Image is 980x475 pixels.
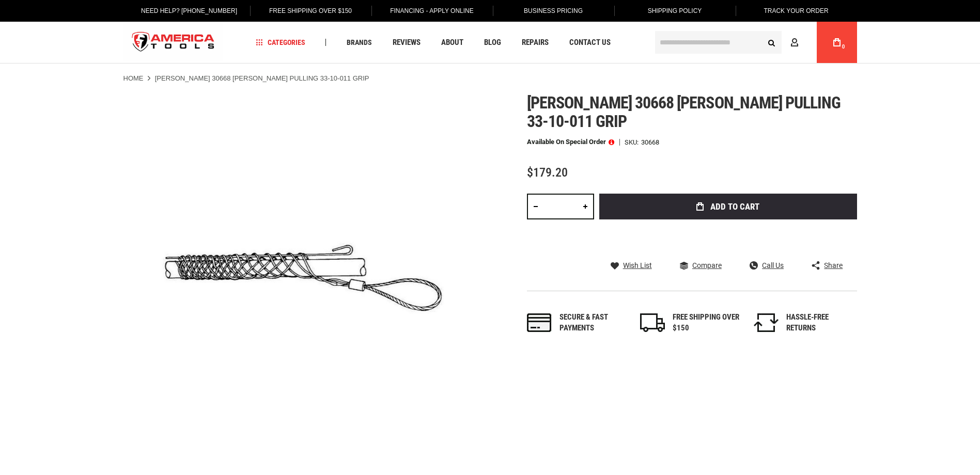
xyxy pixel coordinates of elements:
img: payments [527,313,552,332]
span: 0 [842,44,845,50]
span: Wish List [623,262,652,269]
span: Share [824,262,843,269]
img: returns [754,313,779,332]
span: Contact Us [569,39,611,46]
a: Reviews [388,36,425,50]
a: Brands [342,36,377,50]
a: Compare [680,261,722,270]
span: About [441,39,463,46]
a: Blog [479,36,506,50]
img: shipping [640,313,665,332]
span: Call Us [762,262,784,269]
a: Categories [251,36,310,50]
iframe: Secure express checkout frame [597,223,859,252]
a: Home [123,74,144,83]
p: Available on Special Order [527,138,614,146]
span: Blog [484,39,501,46]
span: Compare [692,262,722,269]
a: 0 [827,22,847,63]
span: Brands [347,39,372,46]
div: FREE SHIPPING OVER $150 [673,312,740,334]
span: Categories [256,39,305,46]
strong: [PERSON_NAME] 30668 [PERSON_NAME] PULLING 33-10-011 GRIP [155,74,369,82]
a: Contact Us [565,36,615,50]
div: HASSLE-FREE RETURNS [786,312,853,334]
button: Add to Cart [599,194,857,219]
div: Secure & fast payments [559,312,627,334]
a: Repairs [517,36,553,50]
a: Wish List [611,261,652,270]
span: $179.20 [527,165,568,180]
div: 30668 [641,139,659,146]
span: Shipping Policy [648,7,702,14]
a: store logo [123,23,224,62]
span: Repairs [522,39,549,46]
strong: SKU [625,139,641,146]
img: America Tools [123,23,224,62]
a: Call Us [750,261,784,270]
a: About [437,36,468,50]
button: Search [762,33,782,52]
span: Reviews [393,39,421,46]
img: GREENLEE 30668 SLACK PULLING 33-10-011 GRIP [123,93,490,460]
span: [PERSON_NAME] 30668 [PERSON_NAME] pulling 33-10-011 grip [527,93,841,131]
span: Add to Cart [710,202,759,211]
